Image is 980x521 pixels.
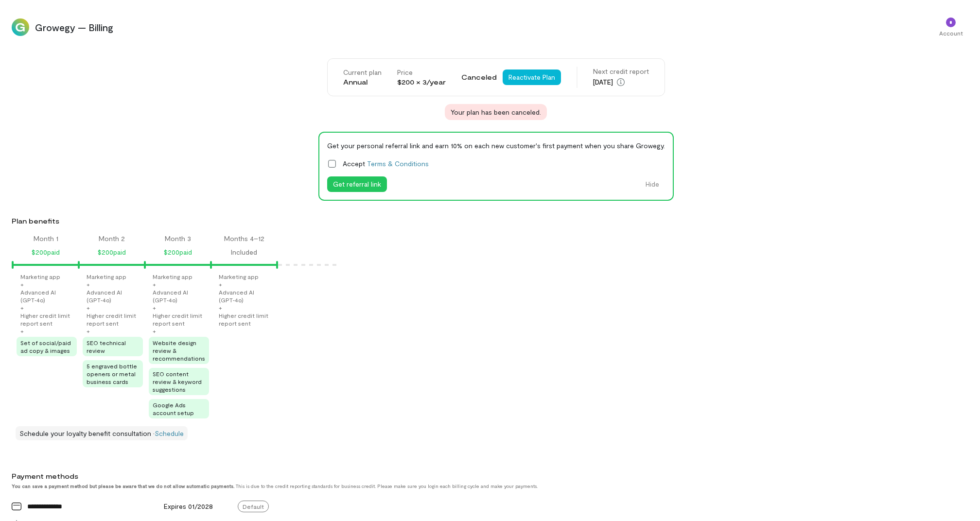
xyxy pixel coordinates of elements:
button: Get referral link [327,176,387,192]
div: $200 paid [32,246,60,258]
div: Advanced AI (GPT‑4o) [153,288,209,304]
div: *Account [933,10,968,45]
div: + [153,327,156,335]
span: Google Ads account setup [153,401,194,416]
div: Price [397,68,446,77]
span: Canceled [461,72,497,82]
span: Schedule your loyalty benefit consultation · [19,429,155,437]
span: Your plan has been canceled. [451,107,541,117]
div: Higher credit limit report sent [153,312,209,327]
div: Marketing app [20,273,60,280]
span: SEO content review & keyword suggestions [153,370,202,393]
strong: You can save a payment method but please be aware that we do not allow automatic payments. [12,483,234,489]
div: + [87,327,90,335]
div: + [87,304,90,312]
div: This is due to the credit reporting standards for business credit. Please make sure you login eac... [12,483,879,489]
span: 5 engraved bottle openers or metal business cards [87,363,137,385]
span: Website design review & recommendations [153,339,205,362]
div: Higher credit limit report sent [219,312,275,327]
div: Current plan [343,68,382,77]
div: Payment methods [12,471,879,481]
div: + [153,280,156,288]
div: Months 4–12 [224,234,264,243]
span: Expires 01/2028 [164,502,213,510]
div: $200 paid [98,246,126,258]
div: + [219,280,222,288]
div: Month 2 [99,234,125,243]
div: [DATE] [593,76,649,88]
button: Hide [640,176,665,192]
div: Advanced AI (GPT‑4o) [87,288,143,304]
span: Growegy — Billing [35,20,927,34]
div: $200 × 3/year [397,77,446,87]
div: + [219,304,222,312]
div: + [87,280,90,288]
div: + [153,304,156,312]
div: Account [939,29,963,37]
div: $200 paid [164,246,192,258]
span: Set of social/paid ad copy & images [20,339,71,354]
div: Month 1 [34,234,58,243]
span: Accept [343,158,429,169]
div: Plan benefits [12,216,976,226]
div: Marketing app [87,273,126,280]
a: Terms & Conditions [367,159,429,168]
div: Marketing app [219,273,259,280]
span: Default [238,501,269,512]
div: Higher credit limit report sent [87,312,143,327]
div: Advanced AI (GPT‑4o) [20,288,77,304]
button: Reactivate Plan [503,69,561,85]
div: Month 3 [165,234,191,243]
div: + [20,304,24,312]
div: Advanced AI (GPT‑4o) [219,288,275,304]
div: + [20,327,24,335]
div: Annual [343,77,382,87]
div: Higher credit limit report sent [20,312,77,327]
div: Included [231,246,257,258]
span: SEO technical review [87,339,126,354]
div: Next credit report [593,67,649,76]
div: Get your personal referral link and earn 10% on each new customer's first payment when you share ... [327,140,665,151]
div: Marketing app [153,273,192,280]
a: Schedule [155,429,184,437]
div: + [20,280,24,288]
